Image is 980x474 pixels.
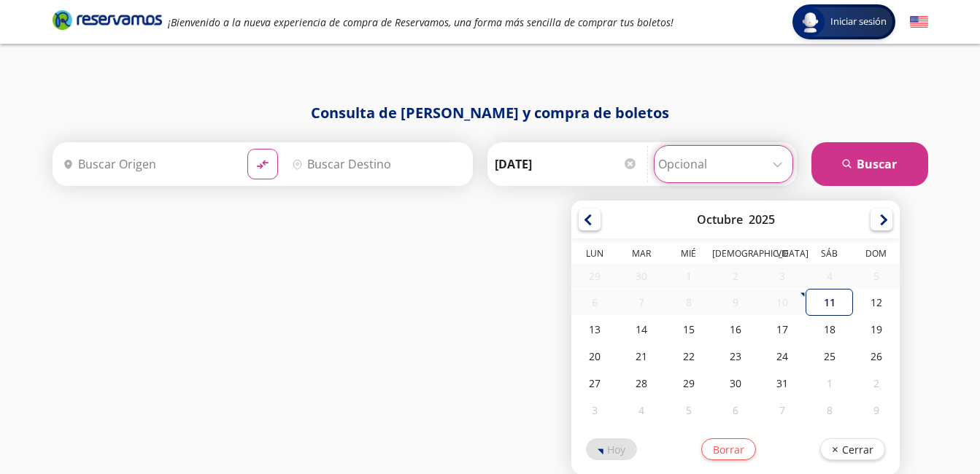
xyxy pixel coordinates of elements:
[712,263,759,289] div: 02-Oct-25
[665,370,712,397] div: 29-Oct-25
[806,247,853,263] th: Sábado
[806,316,853,343] div: 18-Oct-25
[618,316,665,343] div: 14-Oct-25
[759,263,806,289] div: 03-Oct-25
[571,370,618,397] div: 27-Oct-25
[806,263,853,289] div: 04-Oct-25
[853,289,900,316] div: 12-Oct-25
[825,15,892,29] span: Iniciar sesión
[665,397,712,424] div: 05-Nov-25
[618,247,665,263] th: Martes
[495,146,638,182] input: Elegir Fecha
[665,316,712,343] div: 15-Oct-25
[811,142,928,186] button: Buscar
[658,146,789,182] input: Opcional
[286,146,465,182] input: Buscar Destino
[571,316,618,343] div: 13-Oct-25
[168,15,674,29] em: ¡Bienvenido a la nueva experiencia de compra de Reservamos, una forma más sencilla de comprar tus...
[853,263,900,289] div: 05-Oct-25
[53,9,162,31] i: Brand Logo
[910,13,928,31] button: English
[749,211,775,228] div: 2025
[712,343,759,370] div: 23-Oct-25
[712,247,759,263] th: Jueves
[759,397,806,424] div: 07-Nov-25
[712,397,759,424] div: 06-Nov-25
[712,290,759,315] div: 09-Oct-25
[571,247,618,263] th: Lunes
[665,263,712,289] div: 01-Oct-25
[759,343,806,370] div: 24-Oct-25
[57,146,236,182] input: Buscar Origen
[53,9,162,35] a: Brand Logo
[586,438,637,460] button: Hoy
[701,438,756,460] button: Borrar
[853,316,900,343] div: 19-Oct-25
[571,397,618,424] div: 03-Nov-25
[759,247,806,263] th: Viernes
[759,290,806,315] div: 10-Oct-25
[571,290,618,315] div: 06-Oct-25
[853,397,900,424] div: 09-Nov-25
[759,370,806,397] div: 31-Oct-25
[665,290,712,315] div: 08-Oct-25
[697,211,743,228] div: Octubre
[665,247,712,263] th: Miércoles
[820,438,885,460] button: Cerrar
[665,343,712,370] div: 22-Oct-25
[618,343,665,370] div: 21-Oct-25
[571,343,618,370] div: 20-Oct-25
[759,316,806,343] div: 17-Oct-25
[712,370,759,397] div: 30-Oct-25
[806,289,853,316] div: 11-Oct-25
[618,397,665,424] div: 04-Nov-25
[618,263,665,289] div: 30-Sep-25
[618,290,665,315] div: 07-Oct-25
[571,263,618,289] div: 29-Sep-25
[853,247,900,263] th: Domingo
[853,343,900,370] div: 26-Oct-25
[806,343,853,370] div: 25-Oct-25
[618,370,665,397] div: 28-Oct-25
[853,370,900,397] div: 02-Nov-25
[806,397,853,424] div: 08-Nov-25
[53,102,928,124] h1: Consulta de [PERSON_NAME] y compra de boletos
[712,316,759,343] div: 16-Oct-25
[806,370,853,397] div: 01-Nov-25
